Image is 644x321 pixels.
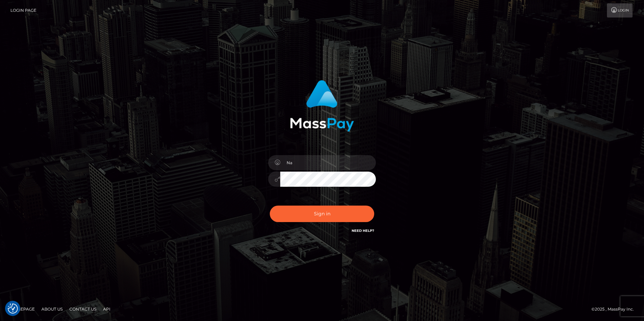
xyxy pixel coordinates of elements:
[290,80,354,132] img: MassPay Login
[7,304,37,314] a: Homepage
[270,206,374,222] button: Sign in
[67,304,99,314] a: Contact Us
[39,304,65,314] a: About Us
[8,304,18,314] img: Revisit consent button
[591,306,639,313] div: © 2025 , MassPay Inc.
[607,3,633,17] a: Login
[100,304,113,314] a: API
[8,304,18,314] button: Consent Preferences
[280,155,376,170] input: Username...
[352,228,374,233] a: Need Help?
[10,3,36,17] a: Login Page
